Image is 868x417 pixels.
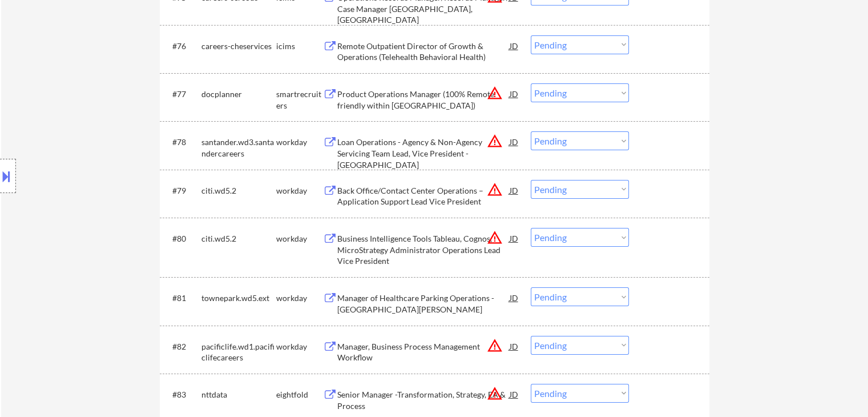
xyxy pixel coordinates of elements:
[487,386,503,402] button: warning_amber
[337,292,510,315] div: Manager of Healthcare Parking Operations - [GEOGRAPHIC_DATA][PERSON_NAME]
[337,389,510,411] div: Senior Manager -Transformation, Strategy, EA & Process
[276,233,323,244] div: workday
[276,292,323,304] div: workday
[201,41,276,52] div: careers-cheservices
[276,389,323,400] div: eightfold
[276,341,323,352] div: workday
[337,185,510,207] div: Back Office/Contact Center Operations – Application Support Lead Vice President
[201,233,276,244] div: citi.wd5.2
[337,41,510,63] div: Remote Outpatient Director of Growth & Operations (Telehealth Behavioral Health)
[172,292,192,304] div: #81
[172,389,192,400] div: #83
[337,137,510,170] div: Loan Operations - Agency & Non-Agency Servicing Team Lead, Vice President - [GEOGRAPHIC_DATA]
[508,336,520,356] div: JD
[508,83,520,104] div: JD
[337,341,510,363] div: Manager, Business Process Management Workflow
[487,338,503,354] button: warning_amber
[276,41,323,52] div: icims
[487,182,503,198] button: warning_amber
[508,228,520,248] div: JD
[508,35,520,56] div: JD
[201,389,276,400] div: nttdata
[508,384,520,404] div: JD
[201,185,276,197] div: citi.wd5.2
[172,41,192,52] div: #76
[508,180,520,201] div: JD
[337,89,510,111] div: Product Operations Manager (100% Remote friendly within [GEOGRAPHIC_DATA])
[276,185,323,197] div: workday
[487,133,503,149] button: warning_amber
[172,341,192,352] div: #82
[508,287,520,308] div: JD
[337,233,510,267] div: Business Intelligence Tools Tableau, Cognos, MicroStrategy Administrator Operations Lead Vice Pre...
[201,89,276,100] div: docplanner
[201,341,276,363] div: pacificlife.wd1.pacificlifecareers
[487,85,503,101] button: warning_amber
[201,292,276,304] div: townepark.wd5.ext
[487,230,503,246] button: warning_amber
[201,137,276,159] div: santander.wd3.santandercareers
[276,137,323,148] div: workday
[508,131,520,152] div: JD
[276,89,323,111] div: smartrecruiters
